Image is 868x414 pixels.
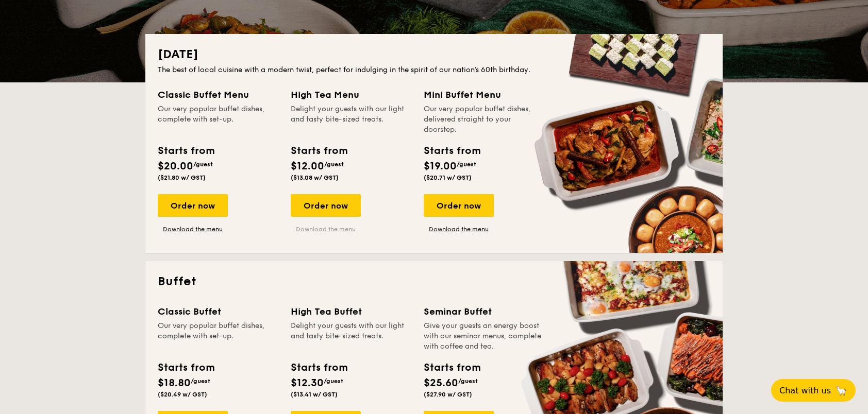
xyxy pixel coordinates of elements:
[424,88,544,102] div: Mini Buffet Menu
[458,377,478,385] span: /guest
[158,225,228,233] a: Download the menu
[424,160,457,173] span: $19.00
[291,377,324,389] span: $12.30
[424,377,458,389] span: $25.60
[424,225,494,233] a: Download the menu
[158,391,207,398] span: ($20.49 w/ GST)
[424,304,544,319] div: Seminar Buffet
[158,174,206,181] span: ($21.80 w/ GST)
[424,194,494,217] div: Order now
[779,386,831,395] span: Chat with us
[291,391,338,398] span: ($13.41 w/ GST)
[424,321,544,352] div: Give your guests an energy boost with our seminar menus, complete with coffee and tea.
[424,104,544,135] div: Our very popular buffet dishes, delivered straight to your doorstep.
[291,304,411,319] div: High Tea Buffet
[193,161,213,168] span: /guest
[291,88,411,102] div: High Tea Menu
[158,194,228,217] div: Order now
[291,160,324,173] span: $12.00
[424,143,480,159] div: Starts from
[291,225,361,233] a: Download the menu
[291,360,347,375] div: Starts from
[158,273,710,290] h2: Buffet
[457,161,476,168] span: /guest
[158,321,278,352] div: Our very popular buffet dishes, complete with set-up.
[158,304,278,319] div: Classic Buffet
[158,65,710,75] div: The best of local cuisine with a modern twist, perfect for indulging in the spirit of our nation’...
[158,46,710,63] h2: [DATE]
[291,143,347,159] div: Starts from
[424,391,472,398] span: ($27.90 w/ GST)
[158,160,193,173] span: $20.00
[835,385,847,396] span: 🦙
[291,104,411,135] div: Delight your guests with our light and tasty bite-sized treats.
[158,360,214,375] div: Starts from
[291,174,339,181] span: ($13.08 w/ GST)
[424,360,480,375] div: Starts from
[324,377,343,385] span: /guest
[424,174,472,181] span: ($20.71 w/ GST)
[771,379,856,402] button: Chat with us🦙
[158,88,278,102] div: Classic Buffet Menu
[158,143,214,159] div: Starts from
[191,377,210,385] span: /guest
[291,194,361,217] div: Order now
[158,377,191,389] span: $18.80
[291,321,411,352] div: Delight your guests with our light and tasty bite-sized treats.
[324,161,344,168] span: /guest
[158,104,278,135] div: Our very popular buffet dishes, complete with set-up.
